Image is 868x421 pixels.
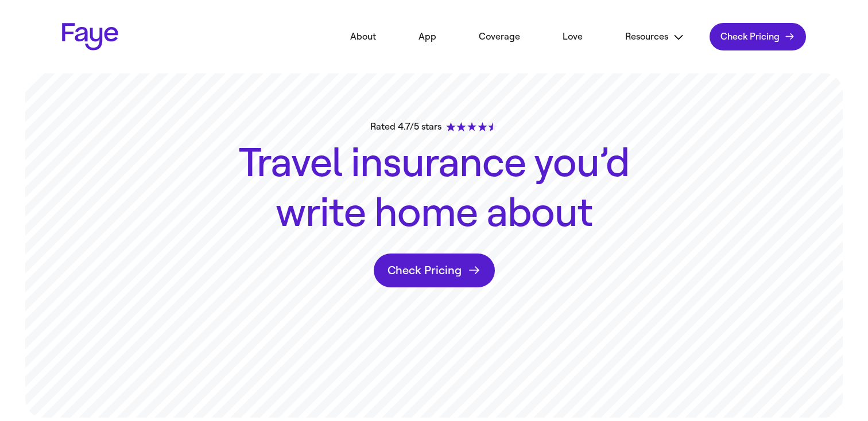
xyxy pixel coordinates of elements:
a: Coverage [462,24,537,49]
button: Resources [608,24,702,50]
span: Check Pricing [387,263,462,278]
a: Love [545,24,600,49]
span: Check Pricing [720,31,780,42]
h1: Travel insurance you’d write home about [227,138,641,239]
a: About [333,24,393,49]
a: Check Pricing [374,254,495,287]
div: Rated 4.7/5 stars [370,120,498,134]
a: App [401,24,454,49]
a: Check Pricing [710,23,806,50]
a: Faye Logo [62,23,118,50]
